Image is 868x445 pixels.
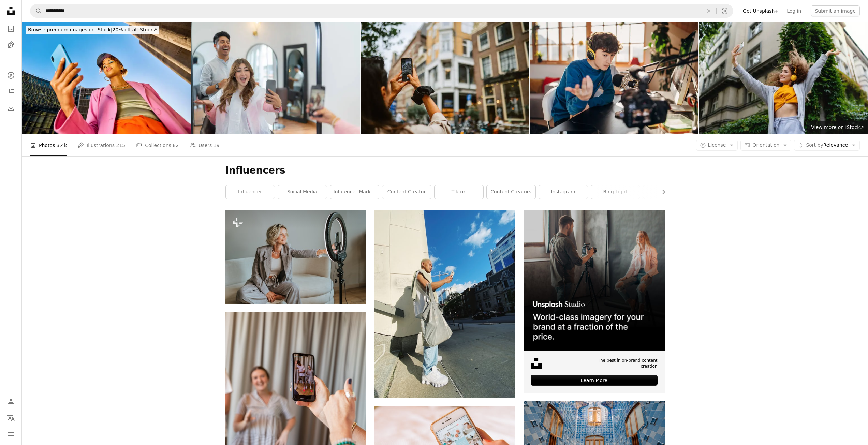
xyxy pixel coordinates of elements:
a: Users 19 [190,134,220,156]
button: Clear [701,4,716,17]
button: Submit an image [811,5,860,16]
a: a woman sitting on a couch holding a camera [225,254,366,260]
a: selfie [643,185,692,199]
div: Learn More [531,375,657,386]
a: instagram [539,185,588,199]
span: Browse premium images on iStock | [28,27,112,32]
img: file-1715651741414-859baba4300dimage [524,210,664,351]
a: The best in on-brand content creationLearn More [524,210,664,393]
button: Language [4,411,18,425]
span: 82 [173,142,179,149]
a: content creator [382,185,431,199]
button: Search Unsplash [30,4,42,17]
span: Sort by [806,142,823,148]
img: a woman sitting on a couch holding a camera [225,210,366,304]
span: Relevance [806,142,848,149]
a: Log in / Sign up [4,395,18,408]
a: Log in [783,5,805,16]
button: Orientation [740,140,791,151]
a: Illustrations [4,38,18,52]
form: Find visuals sitewide [30,4,733,18]
span: The best in on-brand content creation [580,358,657,369]
a: Illustrations 215 [78,134,125,156]
button: Sort byRelevance [794,140,860,151]
img: Boys playing video games on computer while vlogging [530,22,699,134]
span: 215 [116,142,126,149]
span: Orientation [752,142,779,148]
button: Visual search [717,4,733,17]
a: content creators [487,185,535,199]
img: Young woman with smartphone dancing outdoors on street, tik tok concept. [699,22,868,134]
img: Influencer taking a selfie with a professional hairdresser in a salon [191,22,360,134]
button: Menu [4,427,18,441]
a: View more on iStock↗ [807,121,868,134]
a: tiktok [435,185,483,199]
a: Browse premium images on iStock|20% off at iStock↗ [22,22,163,38]
h1: Influencers [225,164,665,177]
a: Collections [4,85,18,99]
span: License [708,142,726,148]
img: woman in white coat and blue denim jeans standing on gray concrete pavement during daytime [374,210,515,398]
button: License [696,140,738,151]
a: influencer [226,185,275,199]
span: 19 [214,142,220,149]
img: tourist in Amsterdam [361,22,529,134]
a: Get Unsplash+ [739,5,783,16]
button: scroll list to the right [657,185,665,199]
a: influencer marketing [330,185,379,199]
a: ring light [591,185,640,199]
span: 20% off at iStock ↗ [28,27,157,32]
a: woman in white coat and blue denim jeans standing on gray concrete pavement during daytime [374,301,515,307]
img: file-1631678316303-ed18b8b5cb9cimage [531,358,542,369]
a: Explore [4,69,18,82]
span: View more on iStock ↗ [811,124,864,130]
a: Collections 82 [136,134,179,156]
a: Download History [4,101,18,115]
a: Photos [4,22,18,35]
a: a woman holding a picture of a man [225,397,366,403]
img: Young African American woman in colorful clothing using a smartphone. Low angle shot with concret... [22,22,191,134]
a: social media [278,185,327,199]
